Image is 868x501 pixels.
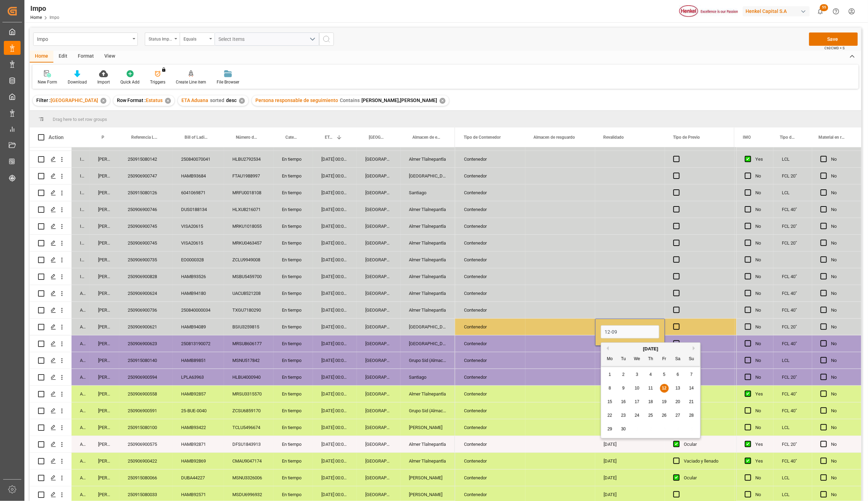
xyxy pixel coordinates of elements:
[828,3,844,19] button: Help Center
[313,268,357,285] div: [DATE] 00:00:00
[601,325,659,339] input: DD-MM-YYYY
[646,384,655,393] div: Choose Thursday, September 11th, 2025
[119,218,173,234] div: 250906900745
[773,235,812,251] div: FCL 20"
[274,218,313,234] div: En tiempo
[357,402,401,419] div: [GEOGRAPHIC_DATA]
[401,352,455,369] div: Grupo Sid (Almacenaje y Distribucion AVIOR)
[646,370,655,379] div: Choose Thursday, September 4th, 2025
[736,335,861,352] div: Press SPACE to select this row.
[357,151,401,167] div: [GEOGRAPHIC_DATA]
[357,352,401,369] div: [GEOGRAPHIC_DATA]
[72,302,90,318] div: Arrived
[72,268,90,285] div: In progress
[90,218,119,234] div: [PERSON_NAME]
[357,268,401,285] div: [GEOGRAPHIC_DATA]
[456,168,525,184] div: Contenedor
[773,268,812,285] div: FCL 40"
[606,411,614,420] div: Choose Monday, September 22nd, 2025
[736,252,861,268] div: Press SPACE to select this row.
[736,235,861,252] div: Press SPACE to select this row.
[736,151,861,168] div: Press SPACE to select this row.
[313,319,357,335] div: [DATE] 00:00:00
[773,402,812,419] div: FCL 40"
[773,302,812,318] div: FCL 40"
[90,402,119,419] div: [PERSON_NAME]
[33,32,138,46] button: open menu
[401,369,455,385] div: Santiago
[173,252,224,268] div: EO0000328
[119,386,173,402] div: 250906900558
[30,335,455,352] div: Press SPACE to select this row.
[401,168,455,184] div: [GEOGRAPHIC_DATA]
[619,411,628,420] div: Choose Tuesday, September 23rd, 2025
[357,319,401,335] div: [GEOGRAPHIC_DATA]
[619,384,628,393] div: Choose Tuesday, September 9th, 2025
[606,384,614,393] div: Choose Monday, September 8th, 2025
[215,32,319,46] button: open menu
[90,386,119,402] div: [PERSON_NAME]
[357,285,401,302] div: [GEOGRAPHIC_DATA]
[30,319,455,335] div: Press SPACE to select this row.
[773,168,812,184] div: FCL 20"
[119,268,173,285] div: 250906900828
[736,201,861,218] div: Press SPACE to select this row.
[313,184,357,201] div: [DATE] 00:00:00
[274,319,313,335] div: En tiempo
[274,302,313,318] div: En tiempo
[605,346,609,350] button: Previous Month
[173,386,224,402] div: HAMB92857
[72,218,90,234] div: In progress
[173,302,224,318] div: 250840000034
[809,32,858,46] button: Save
[72,369,90,385] div: Arrived
[173,168,224,184] div: HAMB93684
[633,384,642,393] div: Choose Wednesday, September 10th, 2025
[30,184,455,201] div: Press SPACE to select this row.
[736,352,861,369] div: Press SPACE to select this row.
[675,386,680,391] span: 13
[313,402,357,419] div: [DATE] 00:00:00
[72,352,90,369] div: Arrived
[357,369,401,385] div: [GEOGRAPHIC_DATA]
[689,386,694,391] span: 14
[675,399,680,404] span: 20
[90,352,119,369] div: [PERSON_NAME]
[274,402,313,419] div: En tiempo
[662,399,666,404] span: 19
[30,268,455,285] div: Press SPACE to select this row.
[224,268,274,285] div: MSBU5459700
[313,201,357,218] div: [DATE] 00:00:00
[119,184,173,201] div: 250915080126
[173,335,224,352] div: 250813190072
[72,335,90,352] div: Arrived
[735,352,805,369] div: [DATE]
[619,398,628,406] div: Choose Tuesday, September 16th, 2025
[119,402,173,419] div: 250906900591
[274,369,313,385] div: En tiempo
[456,184,525,201] div: Contenedor
[224,184,274,201] div: MRFU0018108
[401,218,455,234] div: Almer Tlalnepantla
[72,168,90,184] div: In progress
[173,402,224,419] div: 25-BUE-0040
[90,235,119,251] div: [PERSON_NAME]
[773,151,812,167] div: LCL
[773,285,812,302] div: FCL 40"
[224,285,274,302] div: UACU8521208
[357,201,401,218] div: [GEOGRAPHIC_DATA]
[687,398,696,406] div: Choose Sunday, September 21st, 2025
[636,372,638,377] span: 3
[687,384,696,393] div: Choose Sunday, September 14th, 2025
[401,319,455,335] div: [GEOGRAPHIC_DATA]
[224,319,274,335] div: BSIU3259815
[357,252,401,268] div: [GEOGRAPHIC_DATA]
[646,398,655,406] div: Choose Thursday, September 18th, 2025
[401,268,455,285] div: Almer Tlalnepantla
[180,32,215,46] button: open menu
[173,201,224,218] div: DUS0188134
[173,285,224,302] div: HAMB94180
[30,201,455,218] div: Press SPACE to select this row.
[595,352,665,369] div: [DATE]
[456,302,525,318] div: Contenedor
